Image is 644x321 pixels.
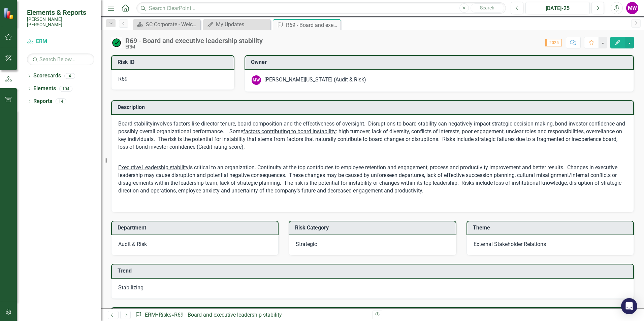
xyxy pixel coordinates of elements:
span: Audit & Risk [118,241,147,247]
div: 14 [56,99,66,104]
div: My Updates [216,20,269,29]
div: Open Intercom Messenger [621,298,637,314]
h3: Owner [251,59,630,65]
p: is critical to an organization. Continuity at the top contributes to employee retention and engag... [118,163,627,196]
div: 104 [59,86,72,92]
h3: Risk Category [295,225,452,231]
div: R69 - Board and executive leadership stability [174,312,282,318]
div: SC Corporate - Welcome to ClearPoint [146,20,199,29]
button: [DATE]-25 [525,2,590,14]
span: Board stability [118,120,153,127]
small: [PERSON_NAME] [PERSON_NAME] [27,16,94,28]
span: Elements & Reports [27,8,94,16]
a: My Updates [205,20,269,29]
h3: Description [118,104,630,110]
span: Executive Leadership stability [118,164,189,171]
span: External Stakeholder Relations [474,241,546,247]
h3: Theme [473,225,630,231]
div: ERM [125,44,263,49]
div: R69 - Board and executive leadership stability [125,37,263,44]
a: Reports [33,98,52,105]
div: R69 - Board and executive leadership stability [286,21,339,29]
input: Search ClearPoint... [136,2,506,14]
a: Scorecards [33,72,61,80]
span: Search [480,5,494,10]
p: involves factors like director tenure, board composition and the effectiveness of oversight. Disr... [118,120,627,152]
a: SC Corporate - Welcome to ClearPoint [135,20,199,29]
span: 2025 [545,39,562,46]
button: Search [471,3,504,13]
a: Elements [33,85,56,93]
a: ERM [145,312,156,318]
span: factors contributing to board instability [243,128,336,135]
h3: Department [118,225,275,231]
a: Risks [159,312,171,318]
div: 4 [64,73,75,79]
img: ClearPoint Strategy [3,8,15,20]
div: MW [252,75,261,85]
span: Stabilizing [118,284,143,291]
span: R69 [118,76,128,82]
span: Strategic [296,241,317,247]
a: ERM [27,38,94,45]
div: » » [135,311,367,319]
div: [PERSON_NAME][US_STATE] (Audit & Risk) [264,76,366,84]
h3: Trend [118,268,630,274]
div: [DATE]-25 [528,4,587,12]
img: Manageable [111,37,122,48]
h3: Risk ID [118,59,230,65]
button: MW [626,2,638,14]
input: Search Below... [27,53,94,65]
